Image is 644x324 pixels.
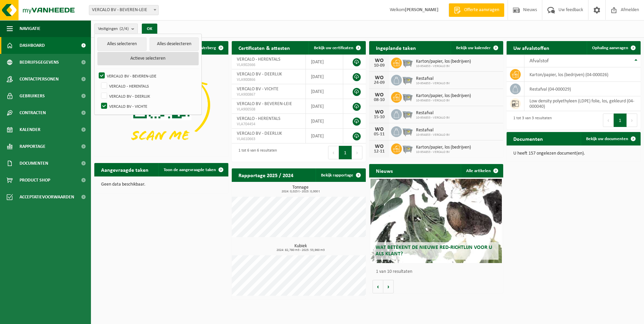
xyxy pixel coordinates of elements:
span: VLA900508 [237,107,300,112]
div: WO [373,127,386,132]
div: WO [373,109,386,115]
span: VLA610663 [237,136,300,142]
span: VERCALO BV - DEERLIJK [237,72,282,77]
div: WO [373,75,386,80]
div: 15-10 [373,115,386,120]
span: VLA900866 [237,77,300,83]
img: WB-2500-GAL-GY-01 [402,74,413,85]
span: Acceptatievoorwaarden [20,189,74,205]
span: VLA704454 [237,122,300,127]
div: WO [373,58,386,63]
span: 2024: 0,025 t - 2025: 0,000 t [235,190,366,193]
td: [DATE] [306,84,343,99]
span: VLA902666 [237,62,300,68]
button: Alles deselecteren [150,37,199,51]
span: VERCALO BV - VICHTE [237,87,279,92]
div: WO [373,144,386,149]
td: restafval (04-000029) [524,82,641,96]
span: 10-954853 - VERCALO BV [416,133,450,137]
td: [DATE] [306,99,343,114]
img: WB-2500-GAL-GY-01 [402,142,413,154]
td: [DATE] [306,69,343,84]
button: Vorige [373,280,383,293]
span: Toon de aangevraagde taken [164,168,216,172]
span: Restafval [416,128,450,133]
p: 1 van 10 resultaten [376,269,500,274]
img: WB-2500-GAL-GY-01 [402,57,413,68]
div: 24-09 [373,80,386,85]
a: Offerte aanvragen [449,3,504,17]
span: Verberg [201,46,216,50]
span: VERCALO BV - BEVEREN-LEIE [89,5,158,15]
td: [DATE] [306,114,343,129]
h2: Uw afvalstoffen [507,41,556,54]
button: Next [627,114,637,127]
span: 10-954853 - VERCALO BV [416,116,450,120]
div: WO [373,92,386,98]
span: 2024: 82,780 m3 - 2025: 53,960 m3 [235,249,366,252]
span: Restafval [416,76,450,82]
div: 10-09 [373,63,386,68]
h2: Ingeplande taken [369,41,423,54]
span: VERCALO BV - BEVEREN-LEIE [89,5,159,15]
button: Volgende [383,280,394,293]
span: Documenten [20,155,48,172]
img: WB-2500-GAL-GY-01 [402,125,413,137]
span: Rapportage [20,138,45,155]
span: VLA900867 [237,92,300,97]
span: Offerte aanvragen [462,7,501,13]
span: Bekijk uw certificaten [314,46,353,50]
a: Bekijk uw kalender [451,41,503,55]
a: Bekijk rapportage [316,168,365,182]
span: Restafval [416,110,450,116]
span: VERCALO BV - DEERLIJK [237,131,282,136]
button: Vestigingen(2/4) [94,24,138,34]
span: VERCALO - HERENTALS [237,57,280,62]
span: Karton/papier, los (bedrijven) [416,93,471,99]
a: Bekijk uw certificaten [309,41,365,55]
span: Ophaling aanvragen [592,46,628,50]
span: Contactpersonen [20,71,59,88]
td: [DATE] [306,55,343,69]
span: Gebruikers [20,88,45,104]
p: Geen data beschikbaar. [101,182,222,187]
p: U heeft 157 ongelezen document(en). [513,151,634,156]
button: Verberg [196,41,228,55]
a: Ophaling aanvragen [587,41,640,55]
h2: Certificaten & attesten [232,41,297,54]
strong: [PERSON_NAME] [405,7,439,12]
img: WB-2500-GAL-GY-01 [402,91,413,102]
span: Karton/papier, los (bedrijven) [416,145,471,150]
span: 10-954853 - VERCALO BV [416,64,471,68]
span: Product Shop [20,172,50,189]
td: low density polyethyleen (LDPE) folie, los, gekleurd (04-000040) [524,96,641,111]
h2: Aangevraagde taken [94,163,155,176]
button: OK [142,24,157,34]
a: Bekijk uw documenten [581,132,640,145]
label: VERCALO - HERENTALS [100,81,199,91]
button: Actieve selecteren [97,52,199,65]
span: Vestigingen [98,24,129,34]
span: Bekijk uw documenten [586,137,628,141]
button: Alles selecteren [97,37,147,51]
a: Wat betekent de nieuwe RED-richtlijn voor u als klant? [371,179,502,263]
div: 08-10 [373,98,386,102]
label: VERCALO BV - BEVEREN-LEIE [97,71,199,81]
span: 10-954853 - VERCALO BV [416,82,450,86]
label: VERCALO BV - DEERLIJK [100,91,199,101]
h2: Nieuws [369,164,399,177]
div: 12-11 [373,149,386,154]
img: WB-2500-GAL-GY-01 [402,108,413,120]
button: Previous [603,114,614,127]
div: 1 tot 6 van 6 resultaten [235,145,277,160]
span: Karton/papier, los (bedrijven) [416,59,471,64]
div: 1 tot 3 van 3 resultaten [510,113,552,128]
span: Afvalstof [529,58,549,64]
a: Toon de aangevraagde taken [158,163,228,176]
span: VERCALO BV - BEVEREN-LEIE [237,101,292,106]
span: Contracten [20,104,46,121]
button: Previous [328,146,339,159]
td: [DATE] [306,129,343,143]
span: Kalender [20,121,40,138]
count: (2/4) [120,27,129,31]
